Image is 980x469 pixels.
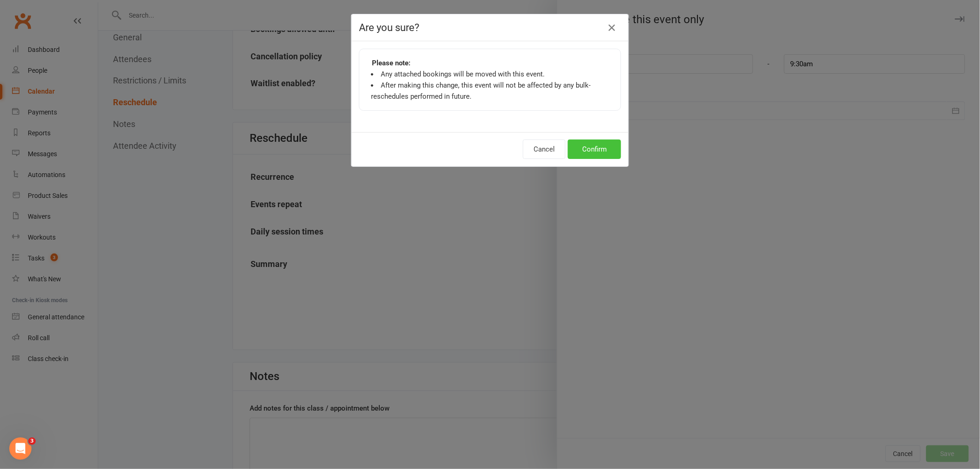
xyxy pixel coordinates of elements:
button: Confirm [568,139,621,159]
li: After making this change, this event will not be affected by any bulk-reschedules performed in fu... [371,80,609,102]
strong: Please note: [372,57,410,69]
span: 3 [28,437,36,445]
button: Cancel [523,139,565,159]
iframe: Intercom live chat [9,437,31,460]
li: Any attached bookings will be moved with this event. [371,69,609,80]
button: Close [604,20,619,35]
h4: Are you sure? [359,22,621,33]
